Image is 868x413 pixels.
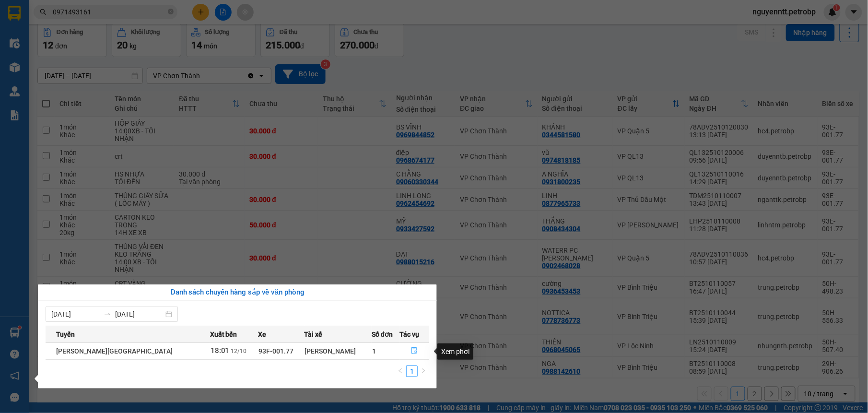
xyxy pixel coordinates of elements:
span: Tuyến [56,329,75,340]
span: Tài xế [305,329,323,340]
li: Previous Page [395,366,406,377]
div: Xem phơi [437,343,473,360]
button: left [395,366,406,377]
span: 1 [372,347,376,355]
li: 1 [406,366,418,377]
span: Xe [258,329,266,340]
input: Từ ngày [51,309,100,319]
span: 12/10 [231,348,247,354]
a: 1 [407,366,417,377]
span: Số đơn [372,329,393,340]
span: 18:01 [211,346,230,355]
button: file-done [400,343,429,359]
span: swap-right [104,310,111,318]
span: to [104,310,111,318]
div: [PERSON_NAME] [305,346,371,356]
span: Tác vụ [400,329,420,340]
input: Đến ngày [115,309,164,319]
span: file-done [411,347,418,355]
li: Next Page [418,366,429,377]
span: [PERSON_NAME][GEOGRAPHIC_DATA] [56,347,173,355]
div: Danh sách chuyến hàng sắp về văn phòng [46,287,429,298]
span: 93F-001.77 [258,347,293,355]
button: right [418,366,429,377]
span: Xuất bến [210,329,237,340]
span: left [398,368,403,374]
span: right [421,368,426,374]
